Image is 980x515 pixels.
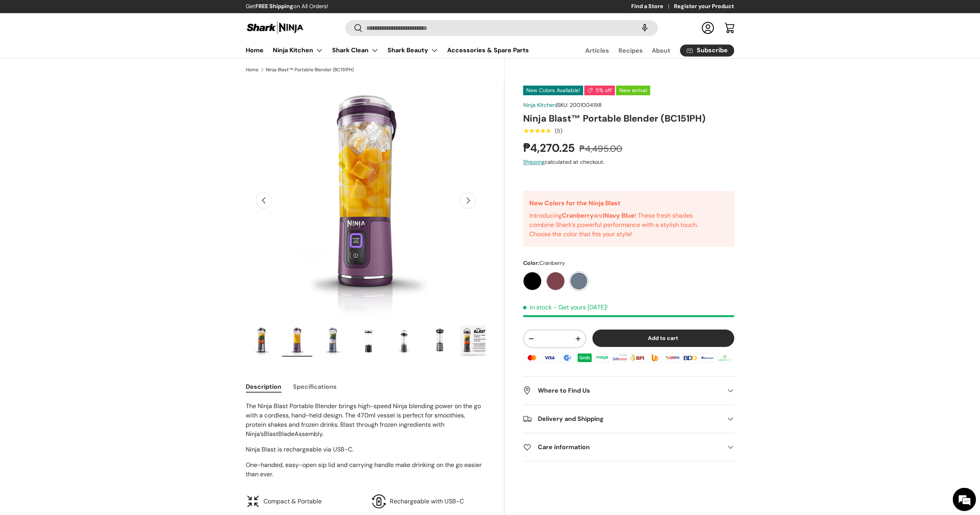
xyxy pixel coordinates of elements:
a: About [652,43,671,58]
strong: Navy Blue [605,211,635,220]
p: Rechargeable with USB-C [390,497,464,506]
a: Register your Product [674,2,734,11]
div: 5.0 out of 5.0 stars [523,127,551,134]
p: - Get yours [DATE]! [553,303,608,311]
div: calculated at checkout. [523,158,734,166]
span: The Ninja Blast Portable Blender brings high-speed Ninja blending power on the go with a cordless... [246,402,481,438]
img: bpi [629,352,646,364]
span: Subscribe [697,47,728,53]
span: Assembly. [295,430,324,438]
summary: Care information [523,433,734,461]
h2: Care information [523,443,722,452]
span: New arrival [616,86,650,95]
div: (5) [555,128,562,134]
img: ninja-blast-portable-blender-black-infographic-sharkninja-philippines [460,326,491,357]
summary: Shark Clean [328,43,383,58]
img: maya [594,352,611,364]
img: ubp [646,352,663,364]
img: billease [611,352,629,364]
img: ninja-blast-portable-blender-black-left-side-view-sharkninja-philippines [246,326,277,357]
img: ninja-blast-portable-blender-black-without-sample-content-open-lid-left-side-view-sharkninja-phil... [389,326,419,357]
span: Cranberry [539,259,565,266]
a: Home [246,67,259,72]
summary: Delivery and Shipping [523,405,734,433]
span: One-handed, easy-open sip lid and carrying handle make drinking on the go easier than ever. [246,461,482,478]
span: In stock [523,303,552,311]
strong: Cranberry [562,211,594,220]
button: Specifications [293,378,337,395]
img: Shark Ninja Philippines [246,20,304,35]
p: Compact & Portable [264,497,322,506]
span: 5% off [584,86,615,95]
a: Ninja Kitchen [523,101,556,108]
summary: Ninja Kitchen [269,43,328,58]
span: ★★★★★ [523,127,551,135]
h2: Delivery and Shipping [523,414,722,424]
img: landbank [716,352,734,364]
summary: Where to Find Us [523,377,734,405]
img: ninja-blast-portable-blender-black-without-sample-content-back-view-sharkninja-philippines [425,326,455,357]
img: visa [541,352,558,364]
a: Shipping [523,158,545,165]
span: New Colors Available! [523,86,583,95]
span: SKU: [557,101,568,108]
a: Subscribe [680,45,734,57]
img: qrph [664,352,681,364]
h2: Where to Find Us [523,386,722,395]
summary: Shark Beauty [383,43,443,58]
h1: Ninja Blast™ Portable Blender (BC151PH) [523,112,734,124]
nav: Breadcrumbs [246,66,505,73]
button: Description [246,378,282,395]
strong: FREE Shipping [256,3,294,10]
img: metrobank [699,352,716,364]
span: Ninja Blast is rechargeable via USB-C. [246,445,354,453]
nav: Secondary [567,43,734,58]
strong: ₱4,270.25 [523,141,577,155]
s: ₱4,495.00 [579,143,622,154]
img: Ninja Blast™ Portable Blender (BC151PH) [318,326,348,357]
speech-search-button: Search by voice [632,19,657,36]
img: grabpay [576,352,593,364]
a: Home [246,43,264,58]
a: Articles [585,43,609,58]
span: BlastBlade [264,430,295,438]
img: bdo [682,352,699,364]
legend: Color: [523,259,565,267]
span: | [556,101,602,108]
img: ninja-blast-portable-blender-black-without-sample-content-front-view-sharkninja-philippines [353,326,384,357]
a: Ninja Blast™ Portable Blender (BC151PH) [266,67,354,72]
p: Get on All Orders! [246,2,329,11]
a: Recipes [618,43,643,58]
a: Accessories & Spare Parts [448,43,529,58]
span: 2001004198 [570,101,602,108]
p: Introducing and ! These fresh shades combine Shark’s powerful performance with a stylish touch. C... [529,211,717,239]
nav: Primary [246,43,529,58]
img: Ninja Blast™ Portable Blender (BC151PH) [282,326,312,357]
a: Find a Store [632,2,674,11]
button: Add to cart [592,330,734,347]
media-gallery: Gallery Viewer [246,81,486,359]
strong: New Colors for the Ninja Blast [529,199,620,207]
img: master [524,352,541,364]
img: gcash [559,352,576,364]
